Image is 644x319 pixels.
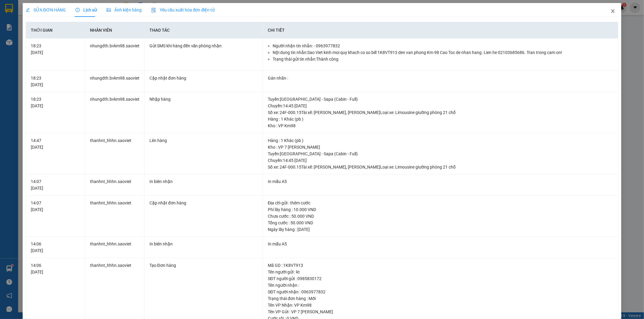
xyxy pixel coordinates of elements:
div: Hàng : 1 Khác (pb ) [268,137,613,144]
span: Ảnh kiện hàng [107,8,142,12]
td: thanhnt_hhhn.saoviet [85,174,145,196]
div: In mẫu A5 [268,178,613,185]
div: Tuyến : [GEOGRAPHIC_DATA] - Sapa (Cabin - Full) Chuyến: 14:45 [DATE] Số xe: 24F-000.15 Tài xế: [P... [268,96,613,116]
div: Kho : VP Km98 [268,122,613,129]
div: 18:23 [DATE] [31,43,80,56]
div: Hàng : 1 Khác (pb ) [268,116,613,122]
div: SĐT người gửi : 0985830172 [268,275,613,282]
div: 18:23 [DATE] [31,96,80,109]
button: Close [604,3,621,20]
div: In mẫu A5 [268,241,613,247]
div: Ngày lấy hàng : [DATE] [268,226,613,233]
div: 14:07 [DATE] [31,178,80,191]
div: 14:47 [DATE] [31,137,80,150]
img: icon [151,8,156,13]
div: Địa chỉ gửi : thêm cước [268,200,613,206]
span: edit [26,8,30,12]
div: Gán nhãn : [268,75,613,81]
td: nhungdth.bvkm98.saoviet [85,39,145,71]
th: Nhân viên [85,22,145,39]
li: Người nhận tin nhắn: - 0963977832 [273,43,613,49]
div: Tạo Đơn hàng [149,262,258,269]
div: Trạng thái đơn hàng : Mới [268,295,613,302]
div: In biên nhận [149,241,258,247]
span: Yêu cầu xuất hóa đơn điện tử [151,8,215,12]
th: Thời gian [26,22,85,39]
th: Thao tác [145,22,263,39]
td: thanhnt_hhhn.saoviet [85,237,145,258]
span: clock-circle [75,8,80,12]
div: Gửi SMS khi hàng đến văn phòng nhận [149,43,258,49]
div: Phí lấy hàng : 10.000 VND [268,206,613,213]
div: Mã GD : 1K8VT913 [268,262,613,269]
td: thanhnt_hhhn.saoviet [85,133,145,175]
td: thanhnt_hhhn.saoviet [85,196,145,237]
div: SĐT người nhận : 0963977832 [268,289,613,295]
div: Tuyến : [GEOGRAPHIC_DATA] - Sapa (Cabin - Full) Chuyến: 14:45 [DATE] Số xe: 24F-000.15 Tài xế: [P... [268,150,613,170]
div: 14:06 [DATE] [31,262,80,275]
div: Cập nhật đơn hàng [149,75,258,81]
span: close [610,9,615,14]
div: Tên VP Nhận: VP Km98 [268,302,613,308]
div: Tổng cước : 50.000 VND [268,220,613,226]
div: Tên người nhận : [268,282,613,289]
span: picture [107,8,111,12]
div: 14:06 [DATE] [31,241,80,254]
div: Kho : VP 7 [PERSON_NAME] [268,144,613,150]
div: Nhập hàng [149,96,258,103]
div: Tên người gửi : kt [268,269,613,275]
th: Chi tiết [263,22,618,39]
span: Lịch sử [75,8,97,12]
li: Trạng thái gửi tin nhắn: Thành công [273,56,613,62]
div: Cập nhật đơn hàng [149,200,258,206]
div: 14:07 [DATE] [31,200,80,213]
td: nhungdth.bvkm98.saoviet [85,92,145,133]
span: SỬA ĐƠN HÀNG [26,8,66,12]
td: nhungdth.bvkm98.saoviet [85,71,145,92]
li: Nội dung tin nhắn: Sao Viet kinh moi quy khach co so bill 1K8VT913 den van phong Km 98 Cao Toc de... [273,49,613,56]
div: Chưa cước : 50.000 VND [268,213,613,220]
div: Lên hàng [149,137,258,144]
div: In biên nhận [149,178,258,185]
div: 18:23 [DATE] [31,75,80,88]
div: Tên VP Gửi : VP 7 [PERSON_NAME] [268,308,613,315]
